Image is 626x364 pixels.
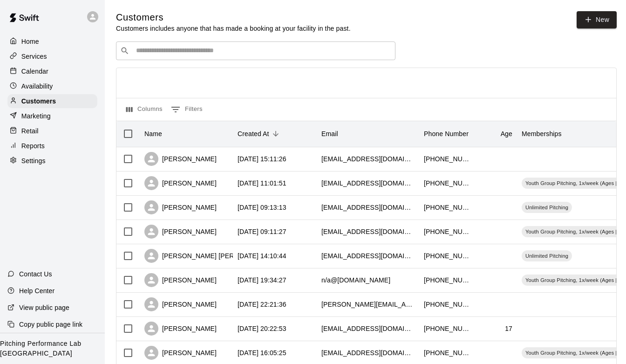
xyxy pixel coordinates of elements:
[321,348,415,357] div: jgirl6225@gmail.com
[116,41,395,60] div: Search customers by name or email
[19,269,52,279] p: Contact Us
[144,322,217,336] div: [PERSON_NAME]
[522,250,572,261] div: Unlimited Pitching
[505,324,512,333] div: 17
[21,82,53,91] p: Availability
[7,79,97,93] a: Availability
[321,203,415,212] div: noahcain72@gmail.com
[475,121,517,147] div: Age
[7,154,97,168] a: Settings
[424,275,470,285] div: +15026405673
[424,203,470,212] div: +18127047461
[233,121,317,147] div: Created At
[321,324,415,333] div: bryceabrahamson@gmail.com
[140,121,233,147] div: Name
[424,227,470,236] div: +15029304115
[321,179,415,188] div: brittfletcher@hotmail.com
[7,34,97,48] a: Home
[321,251,415,261] div: easonwoodrum2599@gmail.com
[419,121,475,147] div: Phone Number
[7,64,97,78] a: Calendar
[424,324,470,333] div: +15027161557
[7,49,97,63] a: Services
[169,102,205,117] button: Show filters
[238,324,286,333] div: 2025-08-04 20:22:53
[321,300,415,309] div: sean.morgan@jefferson.kyschools.us
[269,127,282,140] button: Sort
[144,273,217,287] div: [PERSON_NAME]
[424,179,470,188] div: +15025105206
[116,11,351,24] h5: Customers
[424,300,470,309] div: +15022961561
[144,225,217,239] div: [PERSON_NAME]
[522,204,572,211] span: Unlimited Pitching
[7,94,97,108] a: Customers
[424,251,470,261] div: +15027791065
[501,121,512,147] div: Age
[144,297,217,311] div: [PERSON_NAME]
[321,227,415,236] div: bulldog7673@gmail.com
[21,141,45,151] p: Reports
[238,348,286,357] div: 2025-08-04 16:05:25
[144,152,217,166] div: [PERSON_NAME]
[144,249,273,263] div: [PERSON_NAME] [PERSON_NAME]
[238,227,286,236] div: 2025-08-07 09:11:27
[424,348,470,357] div: +18129879689
[124,102,165,117] button: Select columns
[21,156,46,165] p: Settings
[21,126,39,136] p: Retail
[522,202,572,213] div: Unlimited Pitching
[238,179,286,188] div: 2025-08-09 11:01:51
[21,52,47,61] p: Services
[238,275,286,285] div: 2025-08-05 19:34:27
[238,300,286,309] div: 2025-08-04 22:21:36
[424,121,469,147] div: Phone Number
[21,37,39,46] p: Home
[21,96,56,106] p: Customers
[144,121,162,147] div: Name
[522,121,562,147] div: Memberships
[7,124,97,138] a: Retail
[7,109,97,123] a: Marketing
[238,154,286,164] div: 2025-08-10 15:11:26
[321,121,338,147] div: Email
[116,24,351,33] p: Customers includes anyone that has made a booking at your facility in the past.
[238,203,286,212] div: 2025-08-07 09:13:13
[321,154,415,164] div: leedowning33@gmail.com
[19,320,82,329] p: Copy public page link
[19,303,69,312] p: View public page
[21,67,48,76] p: Calendar
[577,11,617,28] a: New
[317,121,419,147] div: Email
[21,111,51,121] p: Marketing
[522,252,572,260] span: Unlimited Pitching
[144,200,217,214] div: [PERSON_NAME]
[238,251,286,261] div: 2025-08-06 14:10:44
[424,154,470,164] div: +15026814388
[7,139,97,153] a: Reports
[19,286,54,295] p: Help Center
[144,176,217,190] div: [PERSON_NAME]
[321,275,390,285] div: n/a@outlook.com
[144,346,217,360] div: [PERSON_NAME]
[238,121,269,147] div: Created At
